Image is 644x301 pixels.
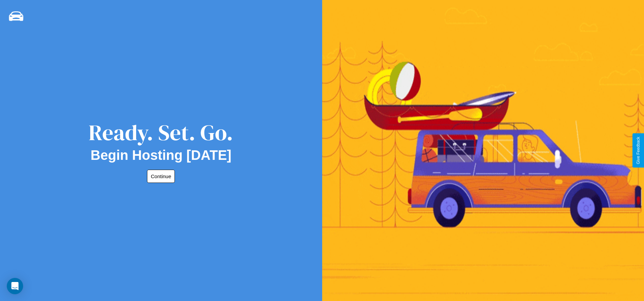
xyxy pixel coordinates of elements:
div: Open Intercom Messenger [7,278,23,294]
div: Ready. Set. Go. [89,117,233,148]
button: Continue [147,170,175,183]
div: Give Feedback [636,137,641,164]
h2: Begin Hosting [DATE] [91,148,232,163]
